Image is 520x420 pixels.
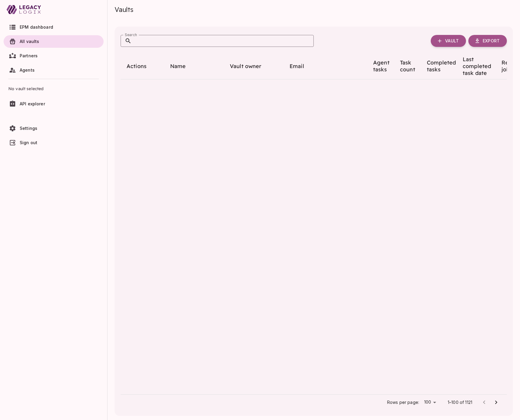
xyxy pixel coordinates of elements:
[427,59,456,73] div: Completed tasks
[20,39,39,44] span: All vaults
[125,32,137,37] label: Search
[373,59,393,73] div: Agent tasks
[490,396,502,408] button: Go to next page
[4,35,104,48] a: All vaults
[225,56,285,76] div: Vault owner
[463,56,495,76] div: Last completed task date
[395,56,422,76] div: Task count
[20,24,53,30] span: EPM dashboard
[121,56,165,76] div: Actions
[4,50,104,62] a: Partners
[290,63,304,70] div: Email
[8,81,99,96] span: No vault selected
[20,126,37,131] span: Settings
[387,399,419,405] p: Rows per page:
[468,35,507,47] button: Export
[422,56,458,76] div: Completed tasks
[431,35,466,47] button: Vault
[230,63,261,70] div: Vault owner
[458,56,497,76] div: Last completed task date
[20,101,45,106] span: API explorer
[483,38,500,44] span: Export
[400,59,420,73] div: Task count
[20,140,37,145] span: Sign out
[127,63,147,70] div: Actions
[4,98,104,110] a: API explorer
[4,21,104,33] a: EPM dashboard
[421,398,438,407] div: 100
[445,38,459,44] span: Vault
[115,5,133,14] span: Vaults
[4,64,104,76] a: Agents
[20,53,38,58] span: Partners
[165,56,225,76] div: Name
[285,56,368,76] div: Email
[368,56,395,76] div: Agent tasks
[448,399,472,405] p: 1–100 of 1121
[4,122,104,135] a: Settings
[170,63,186,70] div: Name
[20,67,35,73] span: Agents
[4,136,104,149] a: Sign out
